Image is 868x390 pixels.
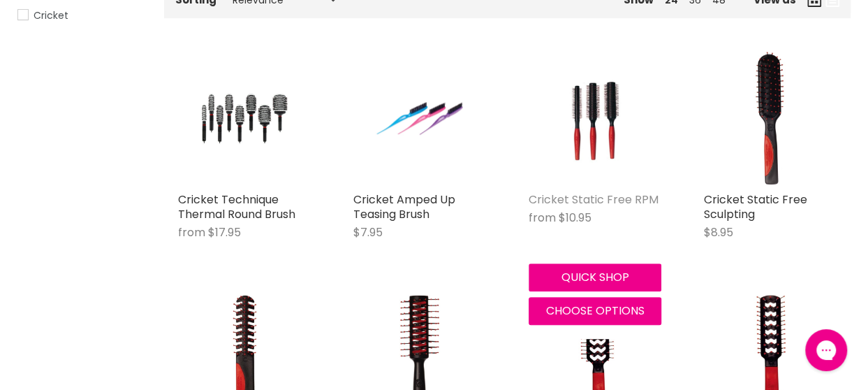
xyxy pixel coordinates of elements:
[353,52,487,185] a: Cricket Amped Up Teasing Brush
[529,210,556,226] span: from
[703,192,807,222] a: Cricket Static Free Sculpting
[376,52,464,185] img: Cricket Amped Up Teasing Brush
[208,224,241,240] span: $17.95
[551,52,640,185] img: Cricket Static Free RPM
[545,303,644,319] span: Choose options
[178,192,295,222] a: Cricket Technique Thermal Round Brush
[353,192,455,222] a: Cricket Amped Up Teasing Brush
[353,224,383,240] span: $7.95
[726,52,814,185] img: Cricket Static Free Sculpting
[703,224,733,240] span: $8.95
[529,52,662,185] a: Cricket Static Free RPM
[178,52,311,185] a: Cricket Technique Thermal Round Brush
[17,8,147,23] a: Cricket
[200,52,289,185] img: Cricket Technique Thermal Round Brush
[559,210,591,226] span: $10.95
[529,192,659,208] a: Cricket Static Free RPM
[178,224,205,240] span: from
[529,263,662,291] button: Quick shop
[34,8,68,22] span: Cricket
[703,52,837,185] a: Cricket Static Free Sculpting
[529,297,662,325] button: Choose options
[798,324,854,376] iframe: Gorgias live chat messenger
